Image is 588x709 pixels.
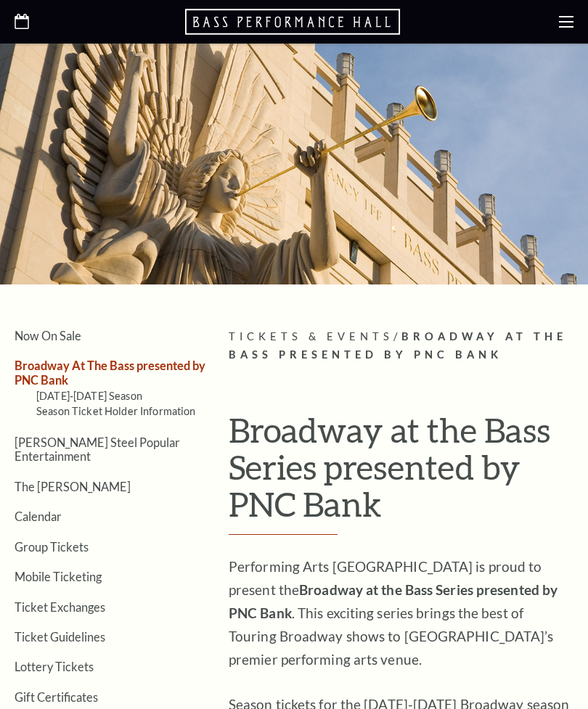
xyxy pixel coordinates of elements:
p: / [229,328,573,364]
strong: Broadway at the Bass Series presented by PNC Bank [229,581,558,621]
a: Ticket Exchanges [15,600,105,614]
a: Broadway At The Bass presented by PNC Bank [15,358,205,386]
a: [DATE]-[DATE] Season [36,390,142,402]
a: Lottery Tickets [15,660,94,673]
a: The [PERSON_NAME] [15,480,131,493]
a: Season Ticket Holder Information [36,405,196,417]
a: Now On Sale [15,329,81,343]
h1: Broadway at the Bass Series presented by PNC Bank [229,411,573,535]
span: Tickets & Events [229,330,393,343]
a: [PERSON_NAME] Steel Popular Entertainment [15,435,180,463]
span: Broadway At The Bass presented by PNC Bank [229,330,567,361]
a: Ticket Guidelines [15,630,105,644]
a: Group Tickets [15,540,89,554]
a: Gift Certificates [15,690,98,704]
a: Calendar [15,509,62,523]
p: Performing Arts [GEOGRAPHIC_DATA] is proud to present the . This exciting series brings the best ... [229,555,573,671]
a: Mobile Ticketing [15,570,102,583]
